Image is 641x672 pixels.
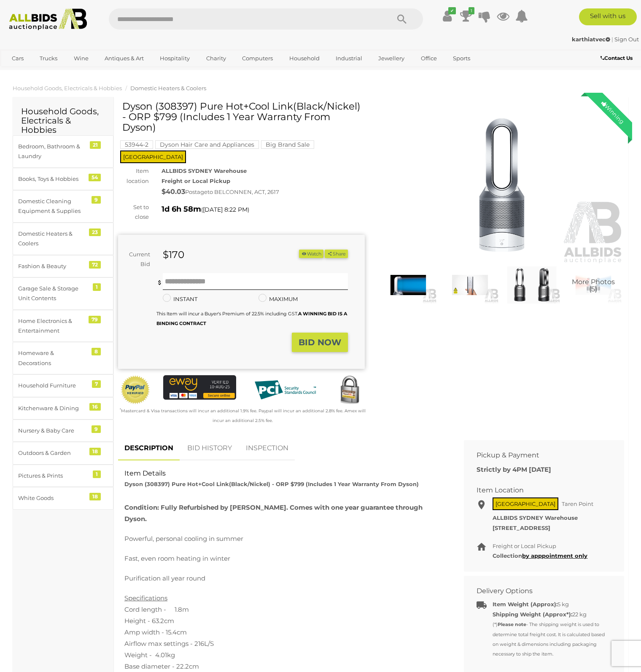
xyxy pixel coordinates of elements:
span: More Photos (5) [572,278,615,293]
mark: 53944-2 [120,140,153,149]
div: 8 [92,348,101,355]
strong: 1d 6h 58m [162,204,201,214]
div: Domestic Cleaning Equipment & Supplies [18,196,88,216]
div: 54 [89,174,101,181]
p: Fast, even room heating in winter [124,553,445,564]
label: INSTANT [163,294,197,304]
a: Household Furniture 7 [13,374,113,397]
li: Watch this item [299,250,323,258]
div: Postage [162,186,365,198]
a: Big Brand Sale [261,141,314,148]
img: PCI DSS compliant [249,375,322,404]
span: Domestic Heaters & Coolers [130,85,206,91]
a: Bedroom, Bathroom & Laundry 21 [13,135,113,168]
span: [GEOGRAPHIC_DATA] [493,497,558,510]
a: Computers [237,51,278,65]
a: Books, Toys & Hobbies 54 [13,168,113,190]
button: Watch [299,250,323,258]
a: Antiques & Art [99,51,149,65]
div: Outdoors & Garden [18,448,88,458]
small: Mastercard & Visa transactions will incur an additional 1.9% fee. Paypal will incur an additional... [120,408,366,423]
a: Domestic Heaters & Coolers 23 [13,223,113,255]
a: Sports [447,51,476,65]
a: Homeware & Decorations 8 [13,342,113,374]
a: Hospitality [154,51,195,65]
div: 5 kg [493,599,605,609]
a: Jewellery [373,51,410,65]
button: BID NOW [292,333,348,352]
a: karthiatvec [572,36,611,43]
div: Books, Toys & Hobbies [18,174,88,184]
img: Allbids.com.au [5,8,91,30]
a: [GEOGRAPHIC_DATA] [6,65,77,79]
strong: Freight or Local Pickup [162,177,230,184]
a: by apppointment only [522,552,587,559]
p: Purification all year round [124,573,445,584]
div: 72 [89,261,101,269]
i: 1 [469,7,474,14]
div: Bedroom, Bathroom & Laundry [18,142,88,161]
div: 7 [92,380,101,388]
img: Secured by Rapid SSL [334,375,365,406]
div: Nursery & Baby Care [18,426,88,435]
a: More Photos(5) [565,266,622,304]
mark: Dyson Hair Care and Appliances [155,140,259,149]
b: Item Weight (Approx): [493,601,558,607]
strong: [STREET_ADDRESS] [493,524,550,531]
div: 23 [89,228,101,236]
img: Dyson (308397) Pure Hot+Cool Link(Black/Nickel) - ORP $799 (Includes 1 Year Warranty From Dyson) [377,105,624,264]
span: [GEOGRAPHIC_DATA] [120,151,186,163]
div: Pictures & Prints [18,471,88,481]
strong: karthiatvec [572,36,610,43]
div: Set to close [112,202,155,222]
div: 16 [89,403,101,411]
h1: Dyson (308397) Pure Hot+Cool Link(Black/Nickel) - ORP $799 (Includes 1 Year Warranty From Dyson) [122,101,363,133]
a: Charity [201,51,232,65]
a: Kitchenware & Dining 16 [13,397,113,419]
span: Household Goods, Electricals & Hobbies [13,85,122,91]
div: Home Electronics & Entertainment [18,316,88,336]
button: Share [325,250,348,258]
a: Dyson Hair Care and Appliances [155,141,259,148]
a: Trucks [34,51,63,65]
a: Fashion & Beauty 72 [13,255,113,277]
a: Home Electronics & Entertainment 79 [13,310,113,342]
a: White Goods 18 [13,487,113,509]
a: Cars [6,51,29,65]
a: Outdoors & Garden 18 [13,442,113,464]
div: 1 [93,283,101,291]
mark: Big Brand Sale [261,140,314,149]
div: Domestic Heaters & Coolers [18,229,88,249]
strong: Please note [498,621,526,627]
a: ✔ [441,8,454,24]
div: White Goods [18,493,88,503]
h2: Delivery Options [477,587,599,595]
a: Household [284,51,325,65]
div: Fashion & Beauty [18,261,88,271]
div: Winning [593,93,632,132]
a: Sign Out [614,36,639,43]
strong: ALLBIDS SYDNEY Warehouse [162,167,247,174]
a: Contact Us [601,54,635,63]
div: Homeware & Decorations [18,348,88,368]
img: Dyson (308397) Pure Hot+Cool Link(Black/Nickel) - ORP $799 (Includes 1 Year Warranty From Dyson) [565,266,622,304]
b: Contact Us [601,55,633,61]
a: Office [415,51,442,65]
div: Garage Sale & Storage Unit Contents [18,284,88,304]
img: eWAY Payment Gateway [163,375,236,400]
a: Sell with us [579,8,637,25]
div: 18 [89,448,101,455]
small: This Item will incur a Buyer's Premium of 22.5% including GST. [156,311,347,326]
h2: Item Details [124,470,445,477]
div: 18 [89,493,101,500]
small: (*) - The shipping weight is used to determine total freight cost. It is calculated based on weig... [493,621,605,657]
h2: Item Location [477,487,599,494]
img: Dyson (308397) Pure Hot+Cool Link(Black/Nickel) - ORP $799 (Includes 1 Year Warranty From Dyson) [503,266,560,304]
div: Item location [112,166,155,186]
a: 1 [460,8,472,24]
a: DESCRIPTION [118,436,180,461]
strong: Shipping Weight (Approx*): [493,611,572,618]
strong: BID NOW [299,337,341,347]
label: MAXIMUM [259,294,298,304]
